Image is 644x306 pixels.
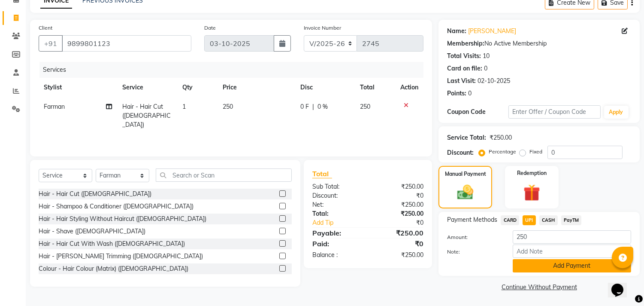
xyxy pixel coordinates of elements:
[395,78,423,97] th: Action
[306,239,368,249] div: Paid:
[447,89,466,98] div: Points:
[368,251,430,260] div: ₹250.00
[39,214,206,223] div: Hair - Hair Styling Without Haircut ([DEMOGRAPHIC_DATA])
[445,170,486,178] label: Manual Payment
[177,78,217,97] th: Qty
[39,190,151,199] div: Hair - Hair Cut ([DEMOGRAPHIC_DATA])
[295,78,355,97] th: Disc
[447,52,481,61] div: Total Visits:
[608,272,635,297] iframe: chat widget
[368,239,430,249] div: ₹0
[39,62,430,78] div: Services
[300,102,309,111] span: 0 F
[39,227,145,236] div: Hair - Shave ([DEMOGRAPHIC_DATA])
[490,133,512,142] div: ₹250.00
[447,39,484,48] div: Membership:
[484,64,487,73] div: 0
[447,215,497,224] span: Payment Methods
[447,76,476,86] div: Last Visit:
[368,182,430,191] div: ₹250.00
[452,183,478,202] img: _cash.svg
[39,24,52,32] label: Client
[312,102,314,111] span: |
[39,202,194,211] div: Hair - Shampoo & Conditioner ([DEMOGRAPHIC_DATA])
[306,251,368,260] div: Balance :
[368,200,430,209] div: ₹250.00
[483,52,490,61] div: 10
[44,103,65,110] span: Farman
[441,248,506,256] label: Note:
[306,191,368,200] div: Discount:
[62,35,191,52] input: Search by Name/Mobile/Email/Code
[39,239,185,248] div: Hair - Hair Cut With Wash ([DEMOGRAPHIC_DATA])
[468,89,472,98] div: 0
[440,283,638,292] a: Continue Without Payment
[355,78,396,97] th: Total
[317,102,328,111] span: 0 %
[529,148,542,156] label: Fixed
[447,133,486,142] div: Service Total:
[39,252,203,261] div: Hair - [PERSON_NAME] Trimming ([DEMOGRAPHIC_DATA])
[447,39,631,48] div: No Active Membership
[306,209,368,218] div: Total:
[378,218,430,227] div: ₹0
[468,27,516,36] a: [PERSON_NAME]
[304,24,341,32] label: Invoice Number
[447,107,508,116] div: Coupon Code
[523,215,536,225] span: UPI
[478,76,510,86] div: 02-10-2025
[368,191,430,200] div: ₹0
[368,209,430,218] div: ₹250.00
[306,228,368,238] div: Payable:
[312,169,332,178] span: Total
[182,103,186,110] span: 1
[513,230,631,244] input: Amount
[539,215,558,225] span: CASH
[306,182,368,191] div: Sub Total:
[223,103,233,110] span: 250
[156,168,292,182] input: Search or Scan
[517,169,547,177] label: Redemption
[218,78,295,97] th: Price
[360,103,370,110] span: 250
[122,103,171,129] span: Hair - Hair Cut ([DEMOGRAPHIC_DATA])
[39,35,63,52] button: +91
[508,105,600,119] input: Enter Offer / Coupon Code
[117,78,177,97] th: Service
[489,148,516,156] label: Percentage
[39,78,117,97] th: Stylist
[39,264,188,273] div: Colour - Hair Colour (Matrix) ([DEMOGRAPHIC_DATA])
[368,228,430,238] div: ₹250.00
[204,24,216,32] label: Date
[447,148,474,157] div: Discount:
[561,215,582,225] span: PayTM
[501,215,519,225] span: CARD
[306,218,378,227] a: Add Tip
[447,27,466,36] div: Name:
[513,259,631,272] button: Add Payment
[306,200,368,209] div: Net:
[447,64,482,73] div: Card on file:
[518,182,545,203] img: _gift.svg
[441,233,506,241] label: Amount:
[513,245,631,258] input: Add Note
[604,106,629,119] button: Apply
